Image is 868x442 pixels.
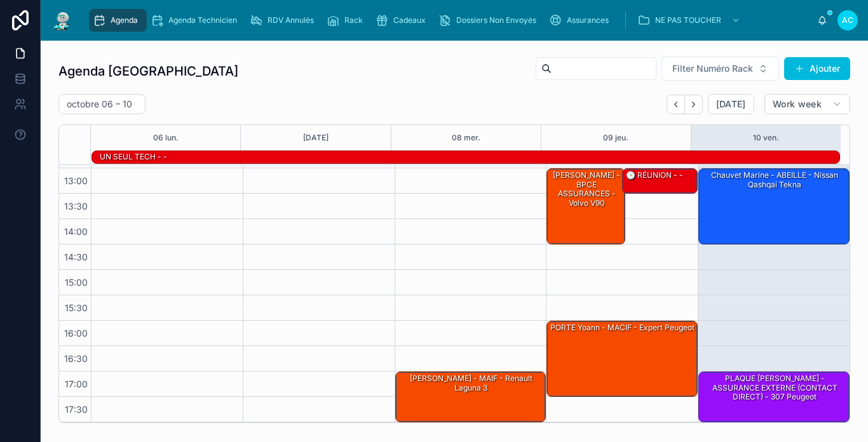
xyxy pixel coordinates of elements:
[452,125,480,151] button: 08 mer.
[699,169,849,244] div: Chauvet Marine - ABEILLE - Nissan qashqai tekna
[547,169,625,244] div: [PERSON_NAME] - BPCE ASSURANCES - volvo v90
[699,372,849,422] div: PLAQUE [PERSON_NAME] - ASSURANCE EXTERNE (CONTACT DIRECT) - 307 peugeot
[764,94,850,114] button: Work week
[396,372,546,422] div: [PERSON_NAME] - MAIF - Renault Laguna 3
[61,353,91,364] span: 16:30
[84,6,817,34] div: scrollable content
[303,125,329,151] button: [DATE]
[61,226,91,237] span: 14:00
[773,98,822,110] span: Work week
[661,57,779,81] button: Select Button
[567,15,609,25] span: Assurances
[655,15,721,25] span: NE PAS TOUCHER
[61,328,91,338] span: 16:00
[98,151,168,163] div: UN SEUL TECH - -
[323,9,372,32] a: Rack
[89,9,147,32] a: Agenda
[62,378,91,389] span: 17:00
[716,98,746,110] span: [DATE]
[398,373,545,394] div: [PERSON_NAME] - MAIF - Renault Laguna 3
[246,9,323,32] a: RDV Annulés
[111,15,138,25] span: Agenda
[393,15,426,25] span: Cadeaux
[545,9,618,32] a: Assurances
[344,15,363,25] span: Rack
[98,151,168,163] div: UN SEUL TECH - -
[667,95,685,114] button: Back
[708,94,754,114] button: [DATE]
[51,10,74,30] img: App logo
[701,170,848,191] div: Chauvet Marine - ABEILLE - Nissan qashqai tekna
[685,95,703,114] button: Next
[547,321,697,396] div: PORTE Yoann - MACIF - Expert peugeot
[67,98,132,110] h2: octobre 06 – 10
[701,373,848,403] div: PLAQUE [PERSON_NAME] - ASSURANCE EXTERNE (CONTACT DIRECT) - 307 peugeot
[634,9,747,32] a: NE PAS TOUCHER
[753,125,779,151] button: 10 ven.
[549,170,624,209] div: [PERSON_NAME] - BPCE ASSURANCES - volvo v90
[268,15,314,25] span: RDV Annulés
[62,404,91,415] span: 17:30
[168,15,237,25] span: Agenda Technicien
[625,170,684,181] div: 🕒 RÉUNION - -
[623,169,697,193] div: 🕒 RÉUNION - -
[784,57,850,80] button: Ajouter
[435,9,545,32] a: Dossiers Non Envoyés
[62,302,91,313] span: 15:30
[61,201,91,211] span: 13:30
[153,125,179,151] button: 06 lun.
[61,251,91,262] span: 14:30
[61,175,91,186] span: 13:00
[842,15,853,25] span: AC
[549,322,696,333] div: PORTE Yoann - MACIF - Expert peugeot
[603,125,628,151] button: 09 jeu.
[62,277,91,288] span: 15:00
[58,62,238,80] h1: Agenda [GEOGRAPHIC_DATA]
[372,9,435,32] a: Cadeaux
[672,62,753,75] span: Filter Numéro Rack
[147,9,246,32] a: Agenda Technicien
[456,15,536,25] span: Dossiers Non Envoyés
